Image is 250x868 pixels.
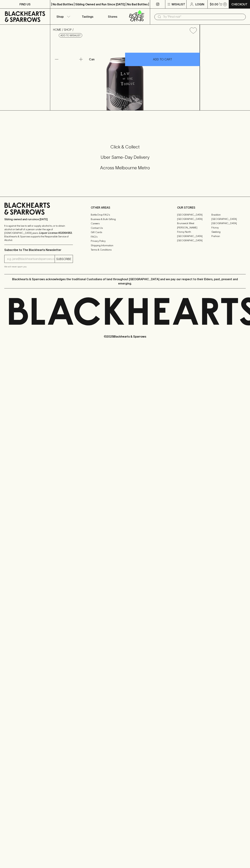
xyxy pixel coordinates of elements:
[231,2,247,6] p: Checkout
[7,256,55,262] input: e.g. jane@blackheartsandsparrows.com.au
[211,230,246,234] a: Geelong
[91,205,159,210] p: OTHER AREAS
[195,2,204,6] p: Login
[91,235,159,239] a: FAQ's
[91,239,159,243] a: Privacy Policy
[56,14,64,19] p: Shop
[177,221,211,225] a: Brunswick West
[39,231,72,234] strong: Liquor License #32064953
[177,217,211,221] a: [GEOGRAPHIC_DATA]
[4,248,73,252] p: Subscribe to The Blackhearts Newsletter
[188,26,198,35] button: Add to wishlist
[88,56,125,63] div: Can
[163,14,243,20] input: Try "Pinot noir"
[177,213,211,217] a: [GEOGRAPHIC_DATA]
[19,2,31,6] p: FIND US
[177,238,211,243] a: [GEOGRAPHIC_DATA]
[64,28,72,31] a: SHOP
[210,2,218,6] p: $0.00
[4,154,246,160] h5: Uber Same-Day Delivery
[224,3,226,5] p: 0
[89,57,95,61] p: Can
[177,225,211,230] a: [PERSON_NAME]
[211,221,246,225] a: [GEOGRAPHIC_DATA]
[50,37,200,110] img: 50788.png
[56,257,71,261] p: SUBSCRIBE
[4,165,246,171] h5: Across Melbourne Metro
[91,217,159,221] a: Business & Bulk Gifting
[100,9,125,24] a: Stores
[211,213,246,217] a: Braddon
[108,14,117,19] p: Stores
[82,14,93,19] p: Tastings
[50,9,75,24] button: Shop
[91,226,159,230] a: Contact Us
[91,213,159,217] a: Bottle Drop FAQ's
[177,234,211,238] a: [GEOGRAPHIC_DATA]
[4,130,246,189] div: Call to action block
[91,221,159,226] a: Careers
[91,243,159,248] a: Shipping Information
[125,53,200,66] button: ADD TO CART
[177,205,246,210] p: OUR STORES
[4,144,246,150] h5: Click & Collect
[4,224,73,242] p: It is against the law to sell or supply alcohol to, or to obtain alcohol on behalf of a person un...
[91,248,159,252] a: Terms & Conditions
[59,33,82,38] button: Add to wishlist
[153,57,172,61] p: ADD TO CART
[55,255,73,263] button: SUBSCRIBE
[4,218,73,221] p: Sibling owned and run since [DATE]
[172,2,185,6] p: Wishlist
[211,234,246,238] a: Prahran
[7,277,243,286] p: Blackhearts & Sparrows acknowledges the traditional Custodians of land throughout [GEOGRAPHIC_DAT...
[4,265,73,268] p: We will never spam you
[53,28,61,31] a: HOME
[177,230,211,234] a: Fitzroy North
[211,217,246,221] a: [GEOGRAPHIC_DATA]
[211,225,246,230] a: Fitzroy
[91,230,159,235] a: Gift Cards
[75,9,100,24] a: Tastings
